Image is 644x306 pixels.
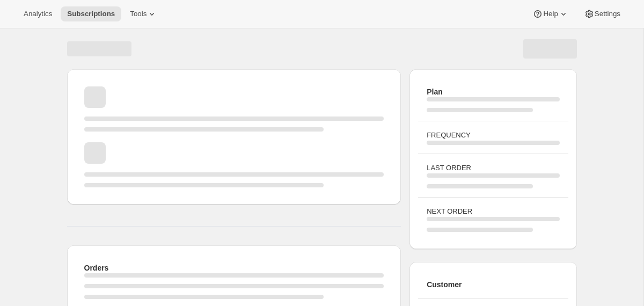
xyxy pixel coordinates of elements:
[123,6,164,21] button: Tools
[427,279,559,290] h2: Customer
[17,6,58,21] button: Analytics
[24,10,52,18] span: Analytics
[543,10,558,18] span: Help
[577,6,627,21] button: Settings
[427,206,559,217] h3: NEXT ORDER
[427,86,559,97] h2: Plan
[595,10,620,18] span: Settings
[526,6,575,21] button: Help
[427,163,559,173] h3: LAST ORDER
[427,130,559,141] h3: FREQUENCY
[67,10,115,18] span: Subscriptions
[84,263,384,273] h2: Orders
[61,6,121,21] button: Subscriptions
[130,10,147,18] span: Tools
